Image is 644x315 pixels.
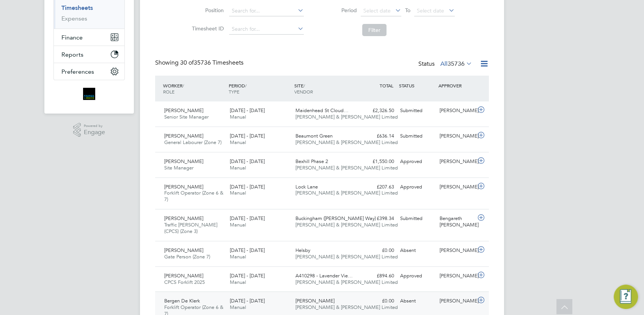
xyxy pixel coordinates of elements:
[164,184,203,190] span: [PERSON_NAME]
[614,285,638,309] button: Engage Resource Center
[292,79,358,98] div: SITE
[230,139,246,146] span: Manual
[358,295,397,307] div: £0.00
[358,130,397,142] div: £636.14
[437,181,476,193] div: [PERSON_NAME]
[397,104,437,117] div: Submitted
[397,212,437,225] div: Submitted
[230,272,265,279] span: [DATE] - [DATE]
[397,244,437,257] div: Absent
[61,68,94,75] span: Preferences
[230,304,246,310] span: Manual
[230,253,246,260] span: Manual
[448,60,465,68] span: 35736
[164,298,200,304] span: Bergen De Klerk
[437,270,476,282] div: [PERSON_NAME]
[397,181,437,193] div: Approved
[397,155,437,168] div: Approved
[295,247,310,253] span: Helsby
[164,114,209,120] span: Senior Site Manager
[190,7,224,14] label: Position
[295,253,398,260] span: [PERSON_NAME] & [PERSON_NAME] Limited
[358,244,397,257] div: £0.00
[303,82,305,89] span: /
[295,158,328,165] span: Bexhill Phase 2
[73,123,105,137] a: Powered byEngage
[180,59,194,66] span: 30 of
[190,25,224,32] label: Timesheet ID
[230,107,265,114] span: [DATE] - [DATE]
[164,279,205,285] span: CPCS Forklift 2025
[54,63,124,80] button: Preferences
[155,59,245,67] div: Showing
[230,165,246,171] span: Manual
[180,59,243,66] span: 35736 Timesheets
[437,130,476,142] div: [PERSON_NAME]
[418,59,474,70] div: Status
[295,165,398,171] span: [PERSON_NAME] & [PERSON_NAME] Limited
[440,60,472,68] label: All
[397,295,437,307] div: Absent
[358,104,397,117] div: £2,326.50
[295,279,398,285] span: [PERSON_NAME] & [PERSON_NAME] Limited
[295,222,398,228] span: [PERSON_NAME] & [PERSON_NAME] Limited
[417,7,444,14] span: Select date
[164,139,221,146] span: General Labourer (Zone 7)
[358,270,397,282] div: £894.60
[230,133,265,139] span: [DATE] - [DATE]
[230,184,265,190] span: [DATE] - [DATE]
[227,79,292,98] div: PERIOD
[437,155,476,168] div: [PERSON_NAME]
[437,295,476,307] div: [PERSON_NAME]
[358,212,397,225] div: £398.34
[295,139,398,146] span: [PERSON_NAME] & [PERSON_NAME] Limited
[182,82,184,89] span: /
[245,82,247,89] span: /
[84,123,105,129] span: Powered by
[54,46,124,63] button: Reports
[61,34,83,41] span: Finance
[295,107,349,114] span: Maidenhead St Cloud…
[164,133,203,139] span: [PERSON_NAME]
[61,4,93,11] a: Timesheets
[229,89,239,95] span: TYPE
[164,215,203,222] span: [PERSON_NAME]
[229,24,304,35] input: Search for...
[230,247,265,253] span: [DATE] - [DATE]
[164,247,203,253] span: [PERSON_NAME]
[362,24,386,36] button: Filter
[295,298,335,304] span: [PERSON_NAME]
[295,184,318,190] span: Lock Lane
[163,89,174,95] span: ROLE
[164,222,217,234] span: Traffic [PERSON_NAME] (CPCS) (Zone 3)
[358,181,397,193] div: £207.63
[437,212,476,231] div: Bengareth [PERSON_NAME]
[164,165,193,171] span: Site Manager
[230,190,246,196] span: Manual
[230,279,246,285] span: Manual
[161,79,227,98] div: WORKER
[437,244,476,257] div: [PERSON_NAME]
[295,304,398,310] span: [PERSON_NAME] & [PERSON_NAME] Limited
[230,215,265,222] span: [DATE] - [DATE]
[229,6,304,16] input: Search for...
[164,272,203,279] span: [PERSON_NAME]
[61,15,87,22] a: Expenses
[294,89,313,95] span: VENDOR
[295,190,398,196] span: [PERSON_NAME] & [PERSON_NAME] Limited
[164,190,223,203] span: Forklift Operator (Zone 6 & 7)
[397,270,437,282] div: Approved
[295,215,376,222] span: Buckingham ([PERSON_NAME] Way)
[164,107,203,114] span: [PERSON_NAME]
[230,158,265,165] span: [DATE] - [DATE]
[53,88,125,100] a: Go to home page
[230,222,246,228] span: Manual
[164,253,210,260] span: Gate Person (Zone 7)
[164,158,203,165] span: [PERSON_NAME]
[397,130,437,142] div: Submitted
[295,114,398,120] span: [PERSON_NAME] & [PERSON_NAME] Limited
[397,79,437,92] div: STATUS
[363,7,391,14] span: Select date
[437,79,476,92] div: APPROVER
[230,298,265,304] span: [DATE] - [DATE]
